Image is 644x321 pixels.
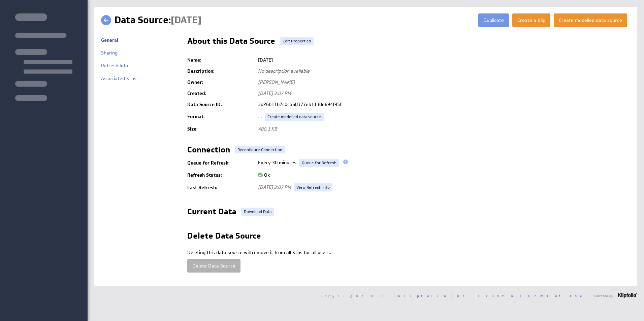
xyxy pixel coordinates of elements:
span: Powered by [594,294,613,297]
td: 3d26b11b7c0ca68377eb1130e694f95f [255,99,631,110]
a: General [101,37,118,43]
a: Download Data [241,208,274,216]
h2: Current Data [187,208,236,218]
span: [DATE] 3:07 PM [258,90,291,96]
button: Duplicate [478,13,509,27]
span: Ok [258,172,270,178]
td: Refresh Status: [187,170,255,181]
h1: Data Source: [115,13,201,27]
button: Create modelled data source [554,13,627,27]
span: Every 30 minutes [258,159,296,166]
td: Data Source ID: [187,99,255,110]
span: [DATE] 3:07 PM [258,184,291,190]
a: Create modelled data source [265,113,324,121]
span: Monday [171,14,201,26]
td: Format: [187,110,255,123]
button: Delete Data Source [187,259,240,273]
a: Refresh Info [101,63,128,69]
img: logo-footer.png [618,293,637,298]
span: 480.1 KB [258,126,277,132]
h2: About this Data Source [187,37,275,48]
td: Last Refresh: [187,181,255,194]
button: Create a Klip [512,13,550,27]
a: Klipfolio Inc. [398,293,471,298]
a: Sharing [101,50,118,56]
td: Created: [187,88,255,99]
a: Trust & Terms of Use [478,293,587,298]
a: Reconfigure Connection [235,146,285,154]
h2: Delete Data Source [187,232,261,243]
span: [PERSON_NAME] [258,79,295,85]
td: [DATE] [255,55,631,66]
span: No description available [258,68,310,74]
img: skeleton-sidenav.svg [15,13,72,101]
h2: Connection [187,146,230,156]
td: Size: [187,123,255,135]
a: View Refresh Info [294,183,332,191]
a: Edit Properties [280,37,314,45]
p: Deleting this data source will remove it from all Klips for all users. [187,249,631,256]
td: Description: [187,66,255,77]
a: Queue for Refresh [299,159,339,167]
td: Queue for Refresh: [187,156,255,170]
td: Name: [187,55,255,66]
a: Associated Klips [101,75,136,81]
span: ... [258,113,262,119]
td: Owner: [187,77,255,88]
span: Copyright © 2025 [321,294,471,297]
